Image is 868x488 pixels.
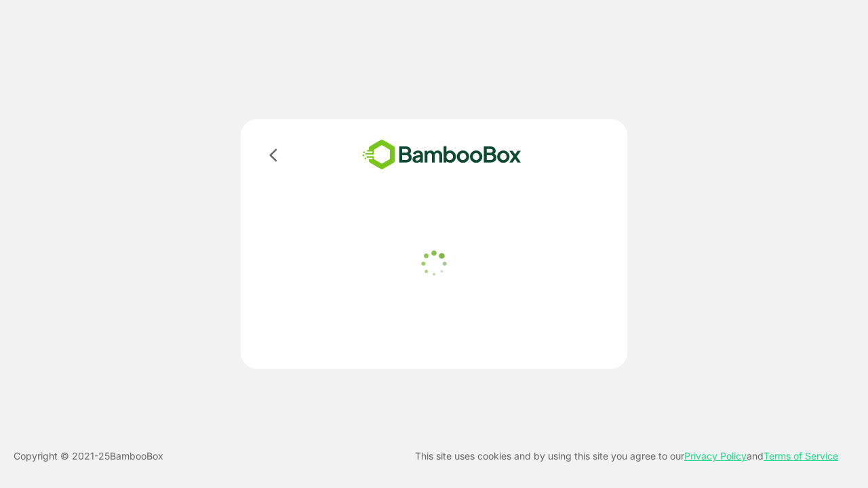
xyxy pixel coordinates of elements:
img: loader [417,247,451,281]
img: bamboobox [342,136,541,174]
a: Terms of Service [764,450,838,462]
p: Copyright © 2021- 25 BambooBox [14,448,163,464]
a: Privacy Policy [684,450,747,462]
p: This site uses cookies and by using this site you agree to our and [415,448,838,464]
